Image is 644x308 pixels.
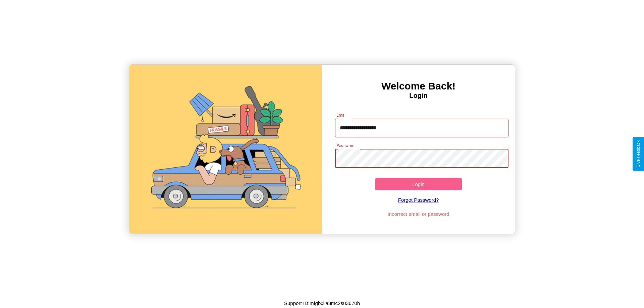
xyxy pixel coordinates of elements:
div: Give Feedback [636,140,641,168]
h3: Welcome Back! [322,80,515,92]
img: gif [129,65,322,234]
label: Password [336,143,354,148]
h4: Login [322,92,515,100]
button: Login [375,178,462,190]
label: Email [336,112,347,118]
a: Forgot Password? [332,190,505,209]
p: Support ID: mfgbxiia3mc2su3670h [284,299,360,308]
p: Incorrect email or password [332,209,505,219]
